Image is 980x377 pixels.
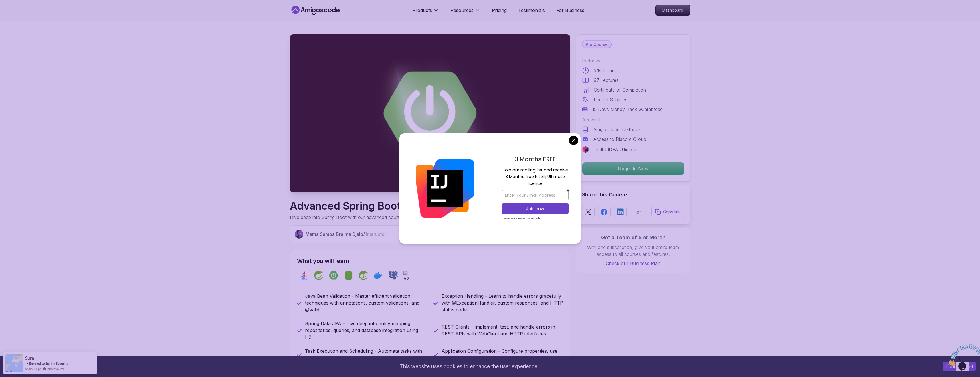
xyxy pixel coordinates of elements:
span: Sura [25,356,34,360]
h3: Got a Team of 5 or More? [582,234,684,242]
img: advanced-spring-boot_thumbnail [290,34,570,192]
p: With one subscription, give your entire team access to all courses and features. [582,244,684,258]
p: or [636,208,641,215]
p: REST Clients - Implement, test, and handle errors in REST APIs with WebClient and HTTP interfaces. [442,323,563,337]
p: Spring Data JPA - Dive deep into entity mapping, repositories, queries, and database integration ... [305,320,427,341]
p: Dashboard [656,5,690,15]
img: spring-boot logo [329,271,338,280]
a: Enroled to Spring Security [29,361,68,366]
a: ProveSource [47,366,65,371]
img: spring logo [314,271,323,280]
img: Nelson Djalo [295,230,304,239]
h2: Share this Course [582,191,684,199]
img: java logo [299,271,308,280]
span: -> [25,361,28,366]
div: This website uses cookies to enhance the user experience. [4,360,934,373]
p: Access to: [582,116,684,123]
a: Testimonials [518,7,545,14]
h1: Advanced Spring Boot [290,200,532,212]
button: Accept cookies [943,362,976,371]
p: IntelliJ IDEA Ultimate [593,146,636,153]
img: provesource social proof notification image [5,354,23,372]
p: Certificate of Completion [594,86,646,93]
img: docker logo [374,271,383,280]
img: h2 logo [403,271,413,280]
p: AmigosCode Textbook [593,126,641,133]
a: Dashboard [655,5,690,16]
p: 97 Lectures [594,77,619,84]
h2: What you will learn [297,257,563,265]
p: 5.18 Hours [594,67,616,74]
iframe: chat widget [945,341,980,368]
p: 15 Days Money Back Guaranteed [592,106,663,113]
p: Mama Samba Braima Djalo / [306,231,386,238]
p: Resources [450,7,474,14]
p: Pro Course [582,41,611,48]
button: Resources [450,7,480,18]
p: English Subtitles [594,96,627,103]
button: Copy link [651,206,684,218]
p: Java Bean Validation - Master efficient validation techniques with annotations, custom validation... [305,293,427,313]
button: Products [412,7,439,18]
span: Instructor [366,231,386,237]
img: jetbrains logo [582,146,589,153]
span: an hour ago [25,366,41,371]
p: Access to Discord Group [593,136,646,143]
p: Products [412,7,432,14]
p: Copy link [663,209,681,215]
span: 1 [2,2,5,7]
img: spring-security logo [359,271,368,280]
p: Dive deep into Spring Boot with our advanced course, designed to take your skills from intermedia... [290,214,532,221]
img: Chat attention grabber [2,2,38,25]
p: Includes: [582,57,684,64]
img: spring-data-jpa logo [344,271,353,280]
p: Exception Handling - Learn to handle errors gracefully with @ExceptionHandler, custom responses, ... [442,293,563,313]
a: Pricing [492,7,507,14]
img: postgres logo [389,271,398,280]
button: Upgrade Now [582,162,684,175]
a: Check our Business Plan [582,260,684,267]
a: For Business [556,7,584,14]
p: Task Execution and Scheduling - Automate tasks with cron expressions, thread pools, and @Async. [305,348,427,361]
p: Application Configuration - Configure properties, use environment variables, and manage Spring pr... [442,348,563,361]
